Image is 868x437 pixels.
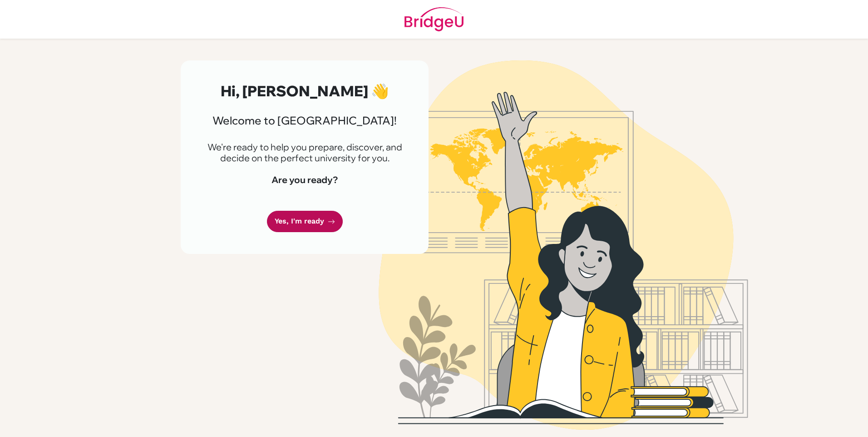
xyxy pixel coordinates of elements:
h3: Welcome to [GEOGRAPHIC_DATA]! [202,114,407,127]
p: We're ready to help you prepare, discover, and decide on the perfect university for you. [202,142,407,164]
h4: Are you ready? [202,174,407,185]
img: Welcome to Bridge U [305,60,822,430]
h2: Hi, [PERSON_NAME] 👋 [202,82,407,99]
a: Yes, I'm ready [267,211,343,232]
